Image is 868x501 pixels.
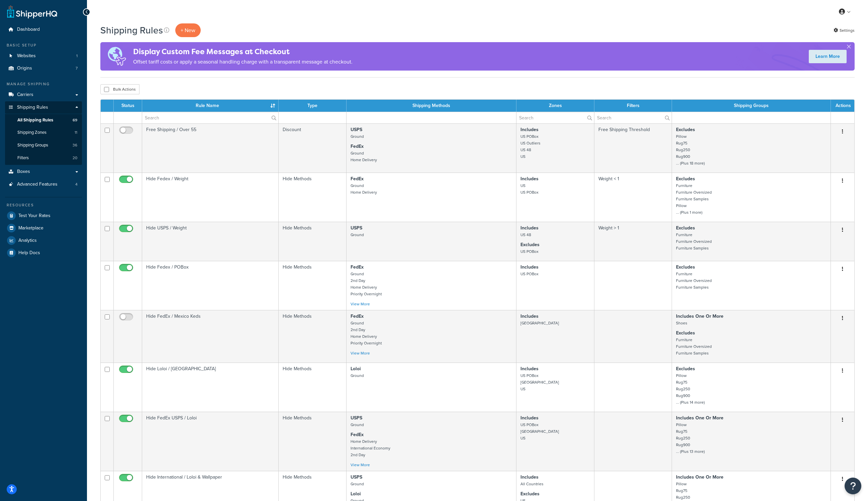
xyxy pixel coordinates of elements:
[76,53,78,59] span: 1
[17,66,32,71] span: Origins
[351,301,370,307] a: View More
[351,313,364,320] strong: FedEx
[676,320,687,326] small: Shoes
[672,100,831,112] th: Shipping Groups
[142,363,279,412] td: Hide Loloi / [GEOGRAPHIC_DATA]
[676,337,712,356] small: Furniture Furniture Oversized Furniture Samples
[5,222,82,234] li: Marketplace
[73,142,77,148] span: 36
[279,261,347,310] td: Hide Methods
[520,232,531,238] small: US 48
[100,84,139,94] button: Bulk Actions
[351,481,364,487] small: Ground
[5,152,82,164] a: Filters 20
[351,422,364,428] small: Ground
[5,126,82,139] a: Shipping Zones 11
[520,320,559,326] small: [GEOGRAPHIC_DATA]
[676,365,695,372] strong: Excludes
[5,178,82,191] a: Advanced Features 4
[351,462,370,468] a: View More
[834,26,855,35] a: Settings
[5,50,82,62] li: Websites
[133,57,353,67] p: Offset tariff costs or apply a seasonal handling charge with a transparent message at checkout.
[676,414,724,421] strong: Includes One Or More
[676,271,712,290] small: Furniture Furniture Oversized Furniture Samples
[5,101,82,114] a: Shipping Rules
[279,222,347,261] td: Hide Methods
[594,112,672,123] input: Search
[520,126,539,133] strong: Includes
[676,373,705,405] small: Pillow Rug75 Rug250 Rug900 ... (Plus 14 more)
[676,422,705,455] small: Pillow Rug75 Rug250 Rug900 ... (Plus 13 more)
[351,143,364,150] strong: FedEx
[279,310,347,363] td: Hide Methods
[17,155,29,161] span: Filters
[75,182,78,187] span: 4
[5,178,82,191] li: Advanced Features
[18,225,43,231] span: Marketplace
[5,50,82,62] a: Websites 1
[5,126,82,139] li: Shipping Zones
[17,182,58,187] span: Advanced Features
[18,213,51,219] span: Test Your Rates
[520,481,544,487] small: All Countries
[17,169,30,175] span: Boxes
[279,363,347,412] td: Hide Methods
[676,133,705,166] small: Pillow Rug75 Rug250 Rug900 ... (Plus 18 more)
[18,250,40,256] span: Help Docs
[676,126,695,133] strong: Excludes
[516,112,594,123] input: Search
[5,62,82,75] a: Origins 7
[142,112,278,123] input: Search
[594,123,672,173] td: Free Shipping Threshold
[676,232,712,251] small: Furniture Furniture Oversized Furniture Samples
[17,105,48,110] span: Shipping Rules
[5,234,82,246] li: Analytics
[520,414,539,421] strong: Includes
[17,142,48,148] span: Shipping Groups
[351,264,364,271] strong: FedEx
[17,92,33,98] span: Carriers
[676,313,724,320] strong: Includes One Or More
[351,150,377,163] small: Ground Home Delivery
[279,173,347,222] td: Hide Methods
[351,133,364,139] small: Ground
[142,222,279,261] td: Hide USPS / Weight
[520,365,539,372] strong: Includes
[5,247,82,259] a: Help Docs
[5,166,82,178] li: Boxes
[351,320,382,346] small: Ground 2nd Day Home Delivery Priority Overnight
[520,183,539,195] small: US US POBox
[351,414,362,421] strong: USPS
[520,175,539,182] strong: Includes
[351,438,390,458] small: Home Delivery International Economy 2nd Day
[5,89,82,101] a: Carriers
[520,248,539,255] small: US POBox
[676,183,712,215] small: Furniture Furniture Oversized Furniture Samples Pillow ... (Plus 1 more)
[520,241,540,248] strong: Excludes
[17,27,40,32] span: Dashboard
[279,412,347,471] td: Hide Methods
[17,53,36,59] span: Websites
[676,175,695,182] strong: Excludes
[100,42,133,71] img: duties-banner-06bc72dcb5fe05cb3f9472aba00be2ae8eb53ab6f0d8bb03d382ba314ac3c341.png
[676,264,695,271] strong: Excludes
[351,373,364,379] small: Ground
[5,152,82,164] li: Filters
[809,50,847,63] a: Learn More
[594,222,672,261] td: Weight > 1
[351,490,361,497] strong: Loloi
[5,42,82,48] div: Basic Setup
[279,100,347,112] th: Type
[520,224,539,231] strong: Includes
[142,173,279,222] td: Hide Fedex / Weight
[5,114,82,126] a: All Shipping Rules 69
[351,126,362,133] strong: USPS
[520,422,559,441] small: US POBox [GEOGRAPHIC_DATA] US
[5,101,82,165] li: Shipping Rules
[5,210,82,222] a: Test Your Rates
[845,478,861,494] button: Open Resource Center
